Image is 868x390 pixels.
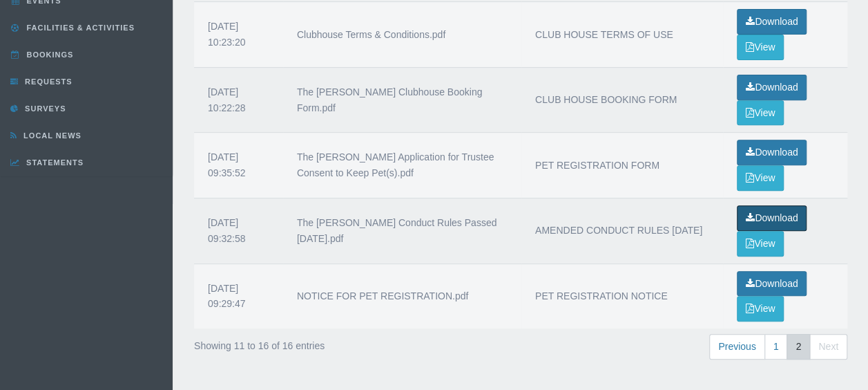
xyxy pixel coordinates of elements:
[764,334,788,360] a: 1
[297,149,508,181] div: The [PERSON_NAME] Application for Trustee Consent to Keep Pet(s).pdf
[521,263,723,329] td: PET REGISTRATION NOTICE
[737,100,784,126] button: View
[23,24,135,32] span: Facilities & Activities
[297,288,508,304] div: NOTICE FOR PET REGISTRATION.pdf
[194,198,283,263] td: [DATE] 09:32:58
[23,158,84,167] span: Statements
[297,84,508,116] div: The [PERSON_NAME] Clubhouse Booking Form.pdf
[21,104,66,113] span: Surveys
[709,334,764,360] a: Previous
[194,333,454,354] div: Showing 11 to 16 of 16 entries
[737,271,807,297] a: Download
[194,67,283,133] td: [DATE] 10:22:28
[787,334,810,360] a: 2
[737,296,784,322] button: View
[737,9,807,35] a: Download
[521,132,723,198] td: PET REGISTRATION FORM
[23,50,74,59] span: Bookings
[194,263,283,329] td: [DATE] 09:29:47
[521,1,723,67] td: CLUB HOUSE TERMS OF USE
[737,140,807,165] a: Download
[194,1,283,67] td: [DATE] 10:23:20
[737,165,784,191] button: View
[737,35,784,60] button: View
[809,334,847,360] a: Next
[297,215,508,247] div: The [PERSON_NAME] Conduct Rules Passed [DATE].pdf
[21,77,73,86] span: Requests
[737,205,807,231] a: Download
[521,198,723,263] td: AMENDED CONDUCT RULES [DATE]
[297,27,508,43] div: Clubhouse Terms & Conditions.pdf
[194,132,283,198] td: [DATE] 09:35:52
[737,231,784,257] button: View
[20,131,81,140] span: Local News
[737,75,807,100] a: Download
[521,67,723,133] td: CLUB HOUSE BOOKING FORM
